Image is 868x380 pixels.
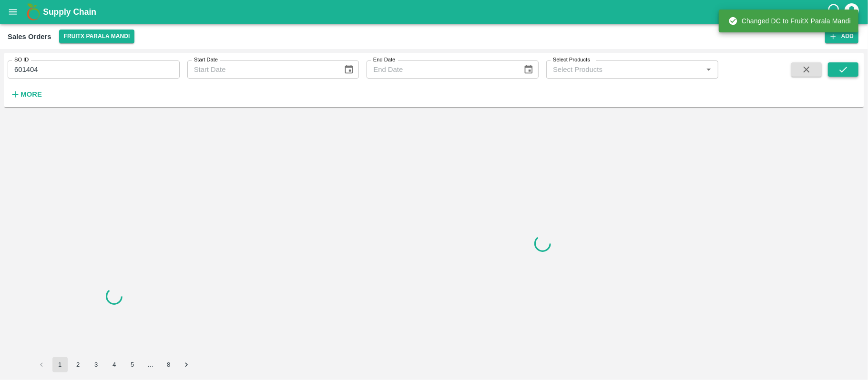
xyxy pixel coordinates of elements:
[373,56,395,64] label: End Date
[703,63,715,76] button: Open
[161,357,176,372] button: Go to page 8
[2,1,24,23] button: open drawer
[24,2,43,21] img: logo
[71,357,86,372] button: Go to page 2
[825,30,858,43] button: Add
[43,5,827,19] a: Supply Chain
[187,60,336,79] input: Start Date
[33,357,196,372] nav: pagination navigation
[8,30,51,43] div: Sales Orders
[143,360,158,370] div: …
[107,357,122,372] button: Go to page 4
[553,56,590,64] label: Select Products
[8,86,44,102] button: More
[843,2,860,22] div: account of current user
[367,60,515,79] input: End Date
[125,357,140,372] button: Go to page 5
[827,3,843,20] div: customer-support
[340,60,358,79] button: Choose date
[59,30,135,43] button: Select DC
[520,60,538,79] button: Choose date
[43,7,96,17] b: Supply Chain
[179,357,194,372] button: Go to next page
[89,357,104,372] button: Go to page 3
[8,60,180,79] input: Enter SO ID
[20,90,42,98] strong: More
[14,56,29,64] label: SO ID
[194,56,218,64] label: Start Date
[52,357,68,372] button: page 1
[728,12,851,30] div: Changed DC to FruitX Parala Mandi
[549,63,700,76] input: Select Products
